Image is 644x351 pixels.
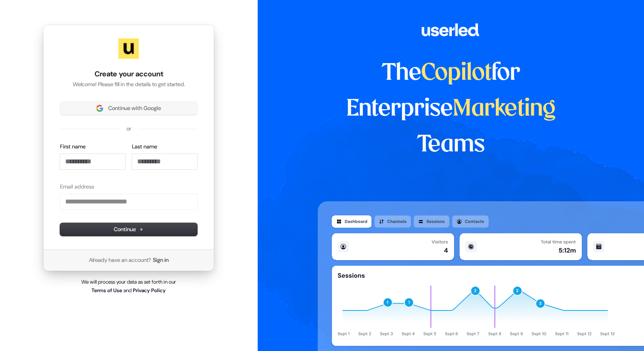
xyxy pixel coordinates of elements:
p: or [126,125,131,133]
a: Terms of Use [92,287,122,294]
span: Marketing [453,98,556,120]
label: First name [60,143,86,151]
h1: Create your account [60,69,197,79]
h1: The for Enterprise Teams [318,55,584,163]
p: Welcome! Please fill in the details to get started. [60,81,197,88]
img: Sign in with Google [96,105,103,112]
img: Userled [118,38,139,59]
button: Continue [60,223,197,236]
span: Continue [114,226,144,233]
p: We will process your data as set forth in our and [74,278,184,295]
a: Privacy Policy [133,287,166,294]
span: Already have an account? [89,256,151,264]
label: Last name [132,143,157,151]
span: Copilot [421,62,492,84]
button: Sign in with GoogleContinue with Google [60,102,197,115]
span: Continue with Google [108,104,161,112]
a: Sign in [153,256,169,264]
